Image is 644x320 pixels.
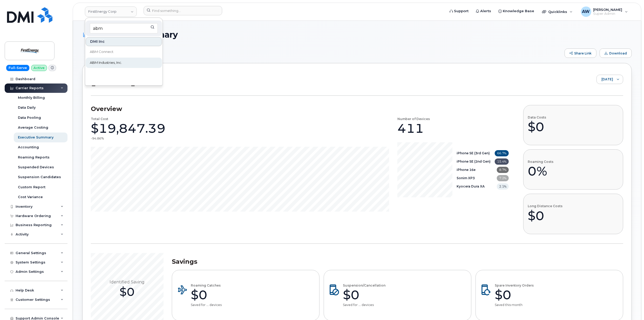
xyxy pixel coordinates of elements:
[120,285,135,299] span: $0
[86,37,162,46] div: DMI Inc
[91,117,108,121] h4: Total Cost
[528,208,562,224] div: $0
[457,168,476,172] b: iPhone 16e
[497,175,509,181] span: 7.2%
[528,116,546,119] h4: Data Costs
[91,136,104,141] div: -94.86%
[457,176,475,180] b: Sonim XP3
[528,160,553,163] h4: Roaming Costs
[574,51,592,55] span: Share Link
[172,258,623,266] h3: Savings
[90,49,113,54] span: ABM Connect
[343,284,385,287] h4: Suspension/Cancellation
[86,58,162,68] a: ABM Industries, Inc.
[457,159,491,163] b: iPhone SE (2nd Gen)
[495,303,534,307] p: Saved this month
[343,287,385,303] div: $0
[497,167,509,173] span: 8.7%
[90,60,122,65] span: ABM Industries, Inc.
[91,121,166,136] div: $19,847.39
[495,284,534,287] h4: Spare Inventory Orders
[597,75,613,84] span: October 2025
[528,119,546,135] div: $0
[397,117,430,121] h4: Number of Devices
[609,51,627,55] span: Download
[110,280,145,285] span: Identified Saving
[495,287,534,303] div: $0
[191,303,222,307] p: Saved for ... devices
[495,158,509,165] span: 15.4%
[621,297,640,316] iframe: Messenger Launcher
[91,105,509,113] h3: Overview
[497,183,509,190] span: 2.1%
[86,47,162,57] a: ABM Connect
[565,48,596,58] button: Share Link
[191,287,222,303] div: $0
[528,163,553,179] div: 0%
[191,284,222,287] h4: Roaming Catches
[457,151,490,155] b: iPhone SE (3rd Gen)
[397,121,424,136] div: 411
[495,150,509,156] span: 66.7%
[600,48,632,58] button: Download
[457,184,485,188] b: Kyocera Dura XA
[343,303,385,307] p: Saved for ... devices
[90,23,158,33] input: Search
[528,204,562,208] h4: Long Distance Costs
